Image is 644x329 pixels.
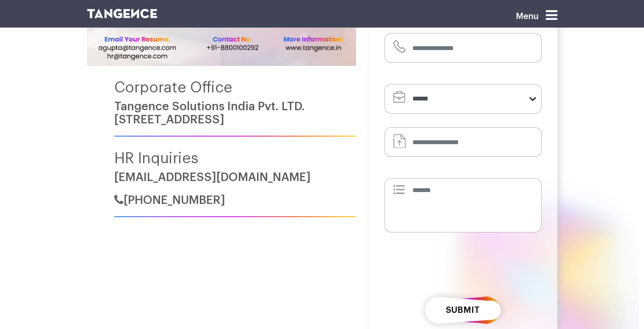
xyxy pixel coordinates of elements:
[114,79,356,96] h4: Corporate Office
[384,84,542,114] select: form-select-lg example
[87,9,158,18] img: logo SVG
[114,194,225,206] a: [PHONE_NUMBER]
[114,100,305,125] a: Tangence Solutions India Pvt. LTD.[STREET_ADDRESS]
[124,194,225,206] span: [PHONE_NUMBER]
[398,246,527,279] iframe: reCAPTCHA
[114,171,311,183] a: [EMAIL_ADDRESS][DOMAIN_NAME]
[114,150,356,167] h4: HR Inquiries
